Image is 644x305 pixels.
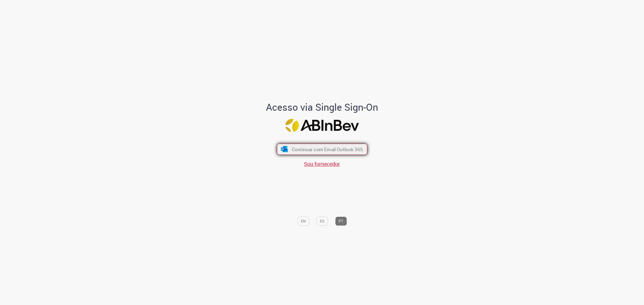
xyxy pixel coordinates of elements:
[292,146,363,152] span: Continuar com Email Outlook 365
[304,161,340,168] a: Sou fornecedor
[248,102,397,113] h1: Acesso via Single Sign-On
[297,217,309,226] button: EN
[335,217,347,226] button: PT
[280,146,288,152] img: ícone Azure/Microsoft 360
[285,119,359,132] img: Logo ABInBev
[316,217,328,226] button: ES
[277,144,367,155] button: ícone Azure/Microsoft 360 Continuar com Email Outlook 365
